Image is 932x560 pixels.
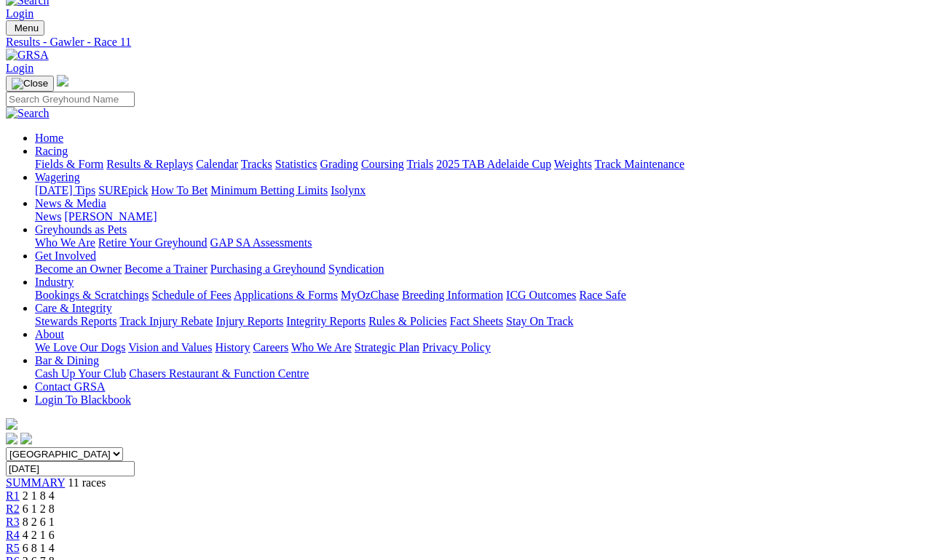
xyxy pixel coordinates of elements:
a: Become an Owner [35,263,122,275]
img: GRSA [6,49,49,62]
a: Fields & Form [35,158,103,170]
input: Search [6,92,135,107]
a: Statistics [275,158,317,170]
a: Retire Your Greyhound [98,236,208,249]
a: Grading [320,158,358,170]
a: Rules & Policies [368,315,447,327]
div: Care & Integrity [35,315,926,328]
a: R1 [6,489,20,502]
a: Integrity Reports [286,315,366,327]
span: 8 2 6 1 [23,516,55,528]
a: Care & Integrity [35,302,112,314]
a: Isolynx [331,184,366,196]
a: History [215,341,250,353]
a: Track Injury Rebate [119,315,213,327]
a: Industry [35,276,74,288]
span: 2 1 8 4 [23,489,55,502]
a: SUMMARY [6,476,65,489]
a: Contact GRSA [35,380,105,393]
a: Schedule of Fees [151,289,231,301]
a: Careers [253,341,288,353]
a: Strategic Plan [355,341,419,353]
a: Stay On Track [506,315,573,327]
button: Toggle navigation [6,20,44,36]
span: 6 1 2 8 [23,503,55,515]
a: Racing [35,145,68,157]
a: GAP SA Assessments [210,236,312,249]
a: ICG Outcomes [506,289,576,301]
span: Menu [15,23,39,33]
a: Wagering [35,171,80,183]
a: R5 [6,542,20,554]
a: Bar & Dining [35,354,99,367]
a: Greyhounds as Pets [35,223,127,236]
a: Chasers Restaurant & Function Centre [129,367,309,380]
a: Login To Blackbook [35,393,131,406]
div: Wagering [35,184,926,197]
a: Tracks [241,158,272,170]
a: MyOzChase [341,289,399,301]
div: News & Media [35,210,926,223]
a: Purchasing a Greyhound [210,263,325,275]
div: Greyhounds as Pets [35,236,926,249]
input: Select date [6,461,135,476]
a: News [35,210,61,223]
a: Results & Replays [106,158,193,170]
a: 2025 TAB Adelaide Cup [436,158,551,170]
img: logo-grsa-white.png [6,418,17,430]
a: Minimum Betting Limits [210,184,328,196]
a: Become a Trainer [125,263,208,275]
img: Search [6,107,50,120]
a: Injury Reports [216,315,283,327]
a: Weights [554,158,592,170]
a: Fact Sheets [450,315,503,327]
a: [DATE] Tips [35,184,95,196]
a: Breeding Information [402,289,503,301]
a: Login [6,7,33,20]
div: About [35,341,926,354]
a: How To Bet [151,184,208,196]
a: News & Media [35,197,106,209]
a: Calendar [196,158,238,170]
a: Cash Up Your Club [35,367,126,380]
a: Home [35,132,63,144]
a: Applications & Forms [234,289,338,301]
span: 11 races [68,476,106,489]
div: Get Involved [35,263,926,276]
a: Who We Are [291,341,352,353]
div: Racing [35,158,926,171]
a: Get Involved [35,249,96,262]
a: Who We Are [35,236,95,249]
div: Bar & Dining [35,367,926,380]
a: Bookings & Scratchings [35,289,149,301]
div: Industry [35,289,926,302]
a: Results - Gawler - Race 11 [6,36,926,49]
a: Stewards Reports [35,315,116,327]
a: About [35,328,64,340]
a: Syndication [328,263,384,275]
button: Toggle navigation [6,76,54,92]
img: logo-grsa-white.png [57,75,68,87]
a: Vision and Values [128,341,212,353]
a: R4 [6,529,20,541]
a: Coursing [361,158,404,170]
a: Race Safe [579,289,625,301]
a: R3 [6,516,20,528]
a: We Love Our Dogs [35,341,125,353]
img: Close [12,78,48,89]
img: twitter.svg [20,433,32,444]
a: SUREpick [98,184,148,196]
a: [PERSON_NAME] [64,210,157,223]
a: Trials [406,158,433,170]
a: R2 [6,503,20,515]
span: 4 2 1 6 [23,529,55,541]
img: facebook.svg [6,433,17,444]
a: Login [6,62,33,74]
span: 6 8 1 4 [23,542,55,554]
